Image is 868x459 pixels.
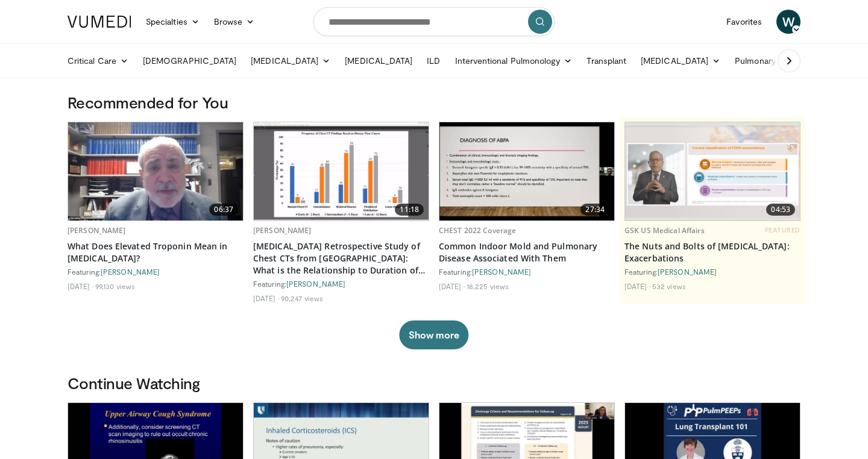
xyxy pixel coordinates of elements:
img: 115e3ffd-dfda-40a8-9c6e-2699a402c261.png.620x360_q85_upscale.png [625,125,800,217]
h3: Recommended for You [68,93,800,112]
span: 11:18 [395,204,424,216]
img: 7e353de0-d5d2-4f37-a0ac-0ef5f1a491ce.620x360_q85_upscale.jpg [439,122,614,220]
span: 27:34 [580,204,609,216]
a: What Does Elevated Troponin Mean in [MEDICAL_DATA]? [68,240,244,264]
li: 532 views [652,281,686,291]
input: Search topics, interventions [313,7,555,36]
a: [DEMOGRAPHIC_DATA] [136,49,244,73]
img: VuMedi Logo [68,16,131,28]
a: Browse [207,10,262,34]
div: Featuring: [624,267,800,276]
a: Pulmonary Infection [728,49,832,73]
a: [PERSON_NAME] [472,267,531,276]
li: 18,225 views [467,281,509,291]
a: Specialties [139,10,207,34]
a: 04:53 [625,122,800,220]
a: [MEDICAL_DATA] [634,49,728,73]
a: [PERSON_NAME] [253,225,312,236]
a: [PERSON_NAME] [286,279,345,288]
a: Common Indoor Mold and Pulmonary Disease Associated With Them [439,240,615,264]
img: c2eb46a3-50d3-446d-a553-a9f8510c7760.620x360_q85_upscale.jpg [254,122,429,220]
a: 27:34 [439,122,614,220]
button: Show more [399,320,468,349]
a: Interventional Pulmonology [448,49,580,73]
li: [DATE] [68,281,93,291]
span: 04:53 [766,204,795,216]
a: [PERSON_NAME] [658,267,717,276]
a: Favorites [719,10,769,34]
a: 11:18 [254,122,429,220]
a: CHEST 2022 Coverage [439,225,516,236]
a: W [776,10,800,34]
div: Featuring: [68,267,244,276]
a: The Nuts and Bolts of [MEDICAL_DATA]: Exacerbations [624,240,800,264]
a: GSK US Medical Affairs [624,225,705,236]
h3: Continue Watching [68,373,800,393]
li: 90,247 views [281,293,323,303]
a: 06:37 [68,122,243,220]
a: [MEDICAL_DATA] [338,49,420,73]
li: [DATE] [624,281,650,291]
div: Featuring: [253,279,429,289]
img: 98daf78a-1d22-4ebe-927e-10afe95ffd94.620x360_q85_upscale.jpg [68,122,243,220]
span: FEATURED [765,226,800,234]
a: Transplant [579,49,634,73]
a: ILD [420,49,447,73]
span: 06:37 [209,204,238,216]
li: [DATE] [253,293,279,303]
a: [PERSON_NAME] [68,225,126,236]
div: Featuring: [439,267,615,276]
li: [DATE] [439,281,465,291]
a: [MEDICAL_DATA] [244,49,338,73]
li: 99,130 views [95,281,135,291]
a: Critical Care [60,49,136,73]
a: [MEDICAL_DATA] Retrospective Study of Chest CTs from [GEOGRAPHIC_DATA]: What is the Relationship ... [253,240,429,276]
a: [PERSON_NAME] [101,267,160,276]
